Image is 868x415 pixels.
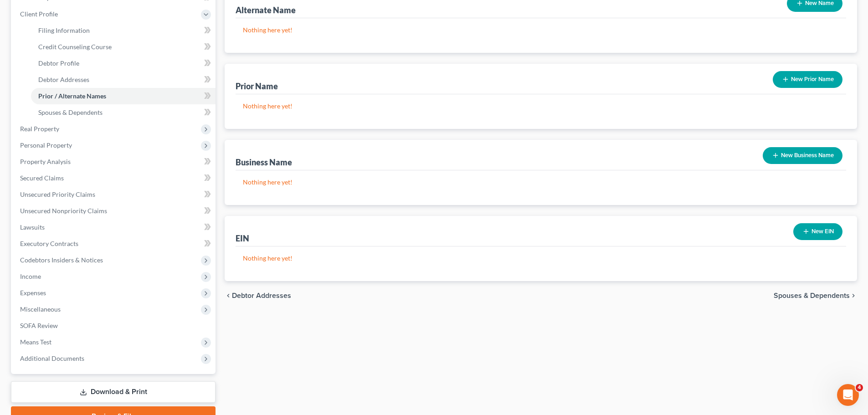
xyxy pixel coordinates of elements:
[13,170,216,186] a: Secured Claims
[773,71,842,88] button: New Prior Name
[856,384,863,391] span: 4
[243,26,839,35] p: Nothing here yet!
[837,384,859,406] iframe: Intercom live chat
[38,108,103,116] span: Spouses & Dependents
[11,381,216,403] a: Download & Print
[774,292,850,299] span: Spouses & Dependents
[236,233,249,244] div: EIN
[20,322,58,329] span: SOFA Review
[13,236,216,252] a: Executory Contracts
[20,174,64,182] span: Secured Claims
[13,203,216,219] a: Unsecured Nonpriority Claims
[20,240,78,247] span: Executory Contracts
[763,147,842,164] button: New Business Name
[38,59,79,67] span: Debtor Profile
[20,10,58,18] span: Client Profile
[38,43,112,51] span: Credit Counseling Course
[20,272,41,280] span: Income
[13,154,216,170] a: Property Analysis
[20,141,72,149] span: Personal Property
[243,102,839,111] p: Nothing here yet!
[236,81,278,92] div: Prior Name
[13,219,216,236] a: Lawsuits
[20,207,107,215] span: Unsecured Nonpriority Claims
[243,178,839,187] p: Nothing here yet!
[13,186,216,203] a: Unsecured Priority Claims
[225,292,232,299] i: chevron_left
[31,88,216,104] a: Prior / Alternate Names
[38,26,90,34] span: Filing Information
[20,125,59,133] span: Real Property
[243,254,839,263] p: Nothing here yet!
[31,22,216,39] a: Filing Information
[20,354,84,362] span: Additional Documents
[225,292,291,299] button: chevron_left Debtor Addresses
[31,39,216,55] a: Credit Counseling Course
[793,223,842,240] button: New EIN
[20,190,95,198] span: Unsecured Priority Claims
[20,289,46,297] span: Expenses
[20,256,103,264] span: Codebtors Insiders & Notices
[13,318,216,334] a: SOFA Review
[232,292,291,299] span: Debtor Addresses
[236,157,292,168] div: Business Name
[20,338,51,346] span: Means Test
[850,292,857,299] i: chevron_right
[236,5,296,15] div: Alternate Name
[31,72,216,88] a: Debtor Addresses
[31,104,216,121] a: Spouses & Dependents
[20,223,45,231] span: Lawsuits
[774,292,857,299] button: Spouses & Dependents chevron_right
[20,305,61,313] span: Miscellaneous
[38,76,89,83] span: Debtor Addresses
[31,55,216,72] a: Debtor Profile
[38,92,106,100] span: Prior / Alternate Names
[20,158,71,165] span: Property Analysis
